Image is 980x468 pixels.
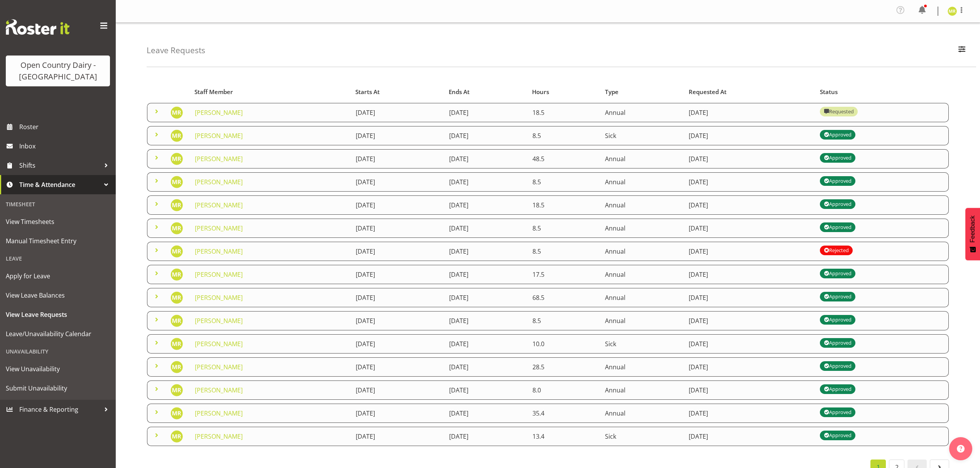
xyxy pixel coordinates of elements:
a: [PERSON_NAME] [195,293,243,302]
a: Manual Timesheet Entry [2,231,114,251]
td: Annual [600,103,684,122]
td: Annual [600,404,684,423]
td: [DATE] [684,427,815,446]
td: [DATE] [684,380,815,400]
a: View Leave Balances [2,286,114,305]
div: Open Country Dairy - [GEOGRAPHIC_DATA] [14,59,102,82]
img: mikayla-rangi7450.jpg [171,176,183,188]
td: [DATE] [351,195,444,215]
a: [PERSON_NAME] [195,201,243,209]
a: [PERSON_NAME] [195,247,243,256]
button: Filter Employees [954,42,970,59]
td: [DATE] [351,265,444,284]
td: [DATE] [351,172,444,192]
td: [DATE] [684,219,815,238]
div: Approved [824,361,852,370]
span: Apply for Leave [6,270,110,282]
td: [DATE] [351,103,444,122]
img: mikayla-rangi7450.jpg [171,268,183,281]
a: View Leave Requests [2,305,114,324]
td: Sick [600,334,684,354]
img: mikayla-rangi7450.jpg [171,291,183,304]
td: 8.5 [528,172,600,192]
img: mikayla-rangi7450.jpg [171,407,183,419]
img: mikayla-rangi7450.jpg [171,315,183,327]
td: [DATE] [444,126,528,145]
td: Annual [600,311,684,330]
td: [DATE] [444,311,528,330]
div: Hours [532,88,596,96]
td: Annual [600,242,684,261]
div: Approved [824,384,852,394]
td: 8.0 [528,380,600,400]
button: Feedback - Show survey [965,208,980,260]
td: [DATE] [684,172,815,192]
div: Requested [824,107,854,116]
td: [DATE] [351,311,444,330]
a: Leave/Unavailability Calendar [2,324,114,343]
td: [DATE] [444,380,528,400]
td: [DATE] [684,149,815,168]
td: [DATE] [684,357,815,377]
div: Status [820,88,945,96]
div: Approved [824,222,852,232]
img: mikayla-rangi7450.jpg [171,361,183,373]
td: [DATE] [444,288,528,307]
td: 10.0 [528,334,600,354]
td: [DATE] [684,195,815,215]
td: 68.5 [528,288,600,307]
div: Requested At [689,88,811,96]
td: 17.5 [528,265,600,284]
img: mikayla-rangi7450.jpg [171,106,183,119]
td: Sick [600,427,684,446]
img: mikayla-rangi7450.jpg [171,130,183,142]
div: Approved [824,269,852,278]
td: [DATE] [444,149,528,168]
td: 8.5 [528,311,600,330]
a: [PERSON_NAME] [195,432,243,441]
h4: Leave Requests [147,46,205,55]
td: 8.5 [528,219,600,238]
td: [DATE] [444,172,528,192]
img: mikayla-rangi7450.jpg [171,430,183,443]
a: Submit Unavailability [2,379,114,398]
td: [DATE] [444,357,528,377]
div: Approved [824,315,852,324]
td: [DATE] [444,265,528,284]
td: [DATE] [351,380,444,400]
div: Approved [824,199,852,209]
img: mikayla-rangi7450.jpg [171,153,183,165]
td: 28.5 [528,357,600,377]
div: Approved [824,130,852,139]
td: [DATE] [444,195,528,215]
img: mikayla-rangi7450.jpg [171,222,183,234]
td: [DATE] [444,404,528,423]
td: [DATE] [444,103,528,122]
span: Feedback [969,215,976,242]
span: Time & Attendance [19,179,100,190]
td: [DATE] [684,334,815,354]
span: Inbox [19,140,112,152]
td: [DATE] [351,404,444,423]
img: mikayla-rangi7450.jpg [171,338,183,350]
td: Annual [600,195,684,215]
td: [DATE] [684,288,815,307]
img: mikayla-rangi7450.jpg [171,245,183,258]
td: [DATE] [351,427,444,446]
td: [DATE] [351,126,444,145]
td: [DATE] [684,103,815,122]
td: Annual [600,380,684,400]
span: View Leave Requests [6,309,110,320]
span: View Leave Balances [6,290,110,301]
a: Apply for Leave [2,266,114,286]
td: [DATE] [684,311,815,330]
a: [PERSON_NAME] [195,108,243,117]
a: [PERSON_NAME] [195,178,243,186]
td: [DATE] [684,404,815,423]
div: Leave [2,251,114,266]
div: Approved [824,176,852,185]
div: Approved [824,292,852,301]
span: Manual Timesheet Entry [6,235,110,247]
div: Approved [824,338,852,347]
img: Rosterit website logo [6,19,69,35]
